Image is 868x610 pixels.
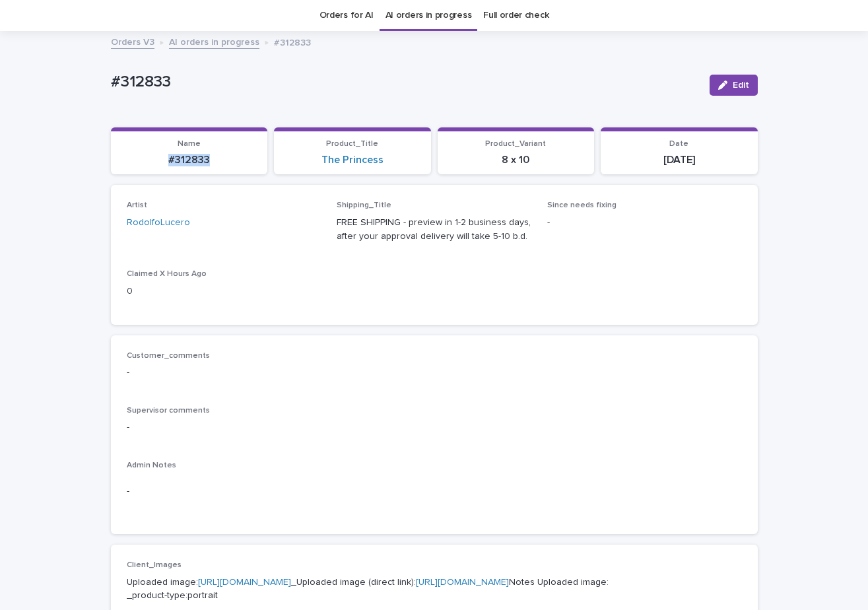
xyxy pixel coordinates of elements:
span: Edit [733,81,749,90]
span: Claimed X Hours Ago [127,270,207,278]
span: Client_Images [127,561,182,569]
p: 0 [127,285,321,298]
button: Edit [710,75,758,96]
span: Since needs fixing [547,201,617,209]
span: Product_Variant [485,140,546,148]
span: Admin Notes [127,461,176,469]
a: Orders V3 [111,34,154,49]
a: The Princess [321,154,384,166]
p: - [127,366,742,380]
span: Customer_comments [127,352,210,360]
span: Date [669,140,688,148]
p: #312833 [111,73,699,92]
a: [URL][DOMAIN_NAME] [198,578,291,587]
p: #312833 [274,34,311,49]
span: Name [178,140,201,148]
a: RodolfoLucero [127,216,190,230]
span: Product_Title [326,140,378,148]
a: AI orders in progress [169,34,259,49]
span: Shipping_Title [337,201,391,209]
p: [DATE] [609,154,750,166]
span: Artist [127,201,147,209]
a: [URL][DOMAIN_NAME] [416,578,509,587]
p: - [127,421,742,434]
p: #312833 [119,154,260,166]
p: Uploaded image: _Uploaded image (direct link): Notes Uploaded image: _product-type:portrait [127,576,742,603]
span: Supervisor comments [127,407,210,415]
p: 8 x 10 [446,154,587,166]
p: - [547,216,742,230]
p: FREE SHIPPING - preview in 1-2 business days, after your approval delivery will take 5-10 b.d. [337,216,531,244]
p: - [127,485,742,498]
